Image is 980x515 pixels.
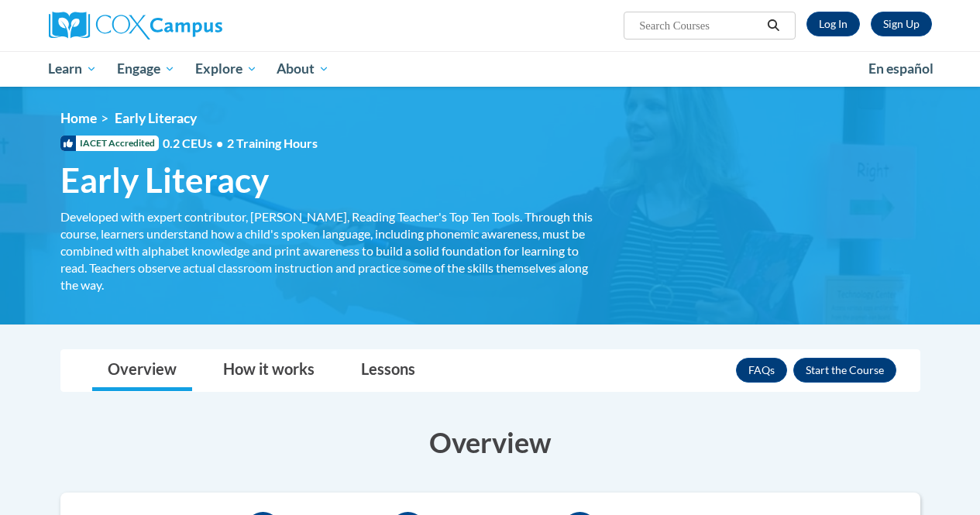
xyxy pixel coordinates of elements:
a: En español [858,53,944,85]
span: Engage [117,60,175,78]
div: Developed with expert contributor, [PERSON_NAME], Reading Teacher's Top Ten Tools. Through this c... [60,208,595,294]
a: Home [60,110,97,126]
h3: Overview [60,423,920,462]
span: IACET Accredited [60,136,159,151]
span: Early Literacy [60,160,269,201]
span: Explore [195,60,257,78]
a: Overview [92,350,192,391]
a: About [266,51,339,87]
a: FAQs [736,358,787,383]
a: Register [871,12,932,36]
a: Lessons [346,350,431,391]
img: Cox Campus [49,12,222,39]
span: 0.2 CEUs [163,135,318,152]
span: 2 Training Hours [227,136,318,150]
div: Main menu [37,51,944,87]
span: About [277,60,329,78]
button: Enroll [793,358,896,383]
a: How it works [208,350,330,391]
span: Learn [48,60,97,78]
a: Log In [806,12,860,36]
a: Cox Campus [49,12,328,39]
button: Search [762,16,785,35]
span: En español [868,60,934,77]
input: Search Courses [638,16,762,35]
span: • [216,136,223,150]
a: Engage [107,51,185,87]
a: Explore [185,51,267,87]
a: Learn [39,51,108,87]
span: Early Literacy [115,110,197,126]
